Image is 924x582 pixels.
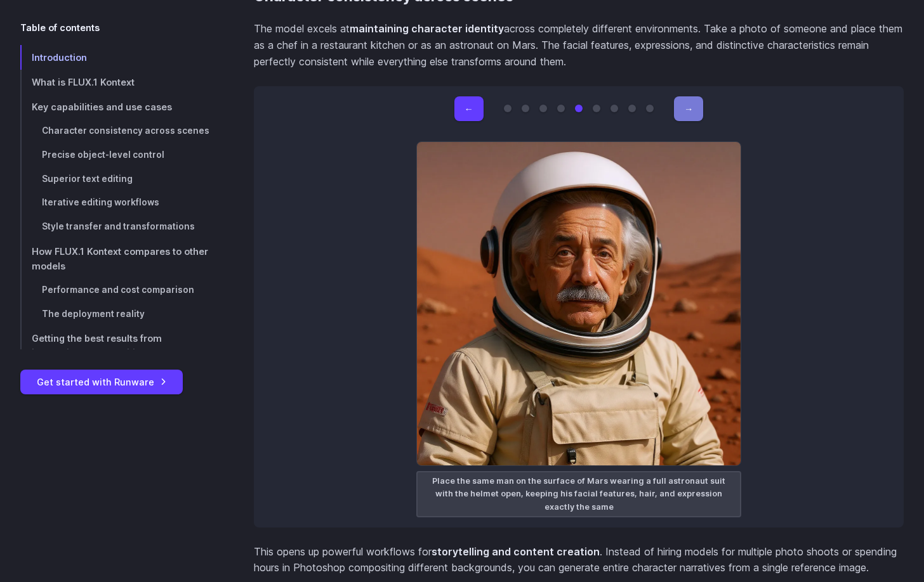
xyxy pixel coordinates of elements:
button: → [674,96,703,121]
a: Iterative editing workflows [20,191,213,215]
a: How FLUX.1 Kontext compares to other models [20,239,213,278]
button: Go to 1 of 9 [504,105,511,112]
a: Character consistency across scenes [20,119,213,143]
a: The deployment reality [20,302,213,327]
button: Go to 7 of 9 [610,105,618,112]
button: ← [454,96,484,121]
a: What is FLUX.1 Kontext [20,70,213,94]
span: Superior text editing [42,174,133,184]
a: Getting the best results from instruction-based editing [20,327,213,366]
span: The deployment reality [42,309,145,319]
button: Go to 5 of 9 [575,105,583,112]
a: Superior text editing [20,167,213,191]
span: Getting the best results from instruction-based editing [32,333,162,359]
p: This opens up powerful workflows for . Instead of hiring models for multiple photo shoots or spen... [254,544,904,576]
button: Go to 2 of 9 [522,105,529,112]
figcaption: Place the same man on the surface of Mars wearing a full astronaut suit with the helmet open, kee... [416,471,741,517]
span: Style transfer and transformations [42,221,195,231]
a: Introduction [20,45,213,70]
span: Character consistency across scenes [42,126,209,136]
span: Performance and cost comparison [42,285,194,295]
span: How FLUX.1 Kontext compares to other models [32,246,208,271]
a: Get started with Runware [20,370,183,394]
button: Go to 3 of 9 [539,105,547,112]
button: Go to 8 of 9 [628,105,636,112]
button: Go to 4 of 9 [557,105,565,112]
a: Key capabilities and use cases [20,94,213,119]
span: What is FLUX.1 Kontext [32,77,135,87]
button: Go to 6 of 9 [593,105,600,112]
a: Precise object-level control [20,143,213,167]
span: Introduction [32,52,87,63]
span: Iterative editing workflows [42,197,159,207]
p: The model excels at across completely different environments. Take a photo of someone and place t... [254,21,904,70]
a: Style transfer and transformations [20,215,213,239]
button: Go to 9 of 9 [646,105,654,112]
img: Mature man in a space suit and helmet posing on the surface of Mars with red rocky terrain behind... [416,141,741,466]
span: Key capabilities and use cases [32,101,172,112]
a: Performance and cost comparison [20,278,213,302]
strong: storytelling and content creation [432,545,600,558]
strong: maintaining character identity [350,22,504,35]
span: Precise object-level control [42,150,164,160]
span: Table of contents [20,20,100,35]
